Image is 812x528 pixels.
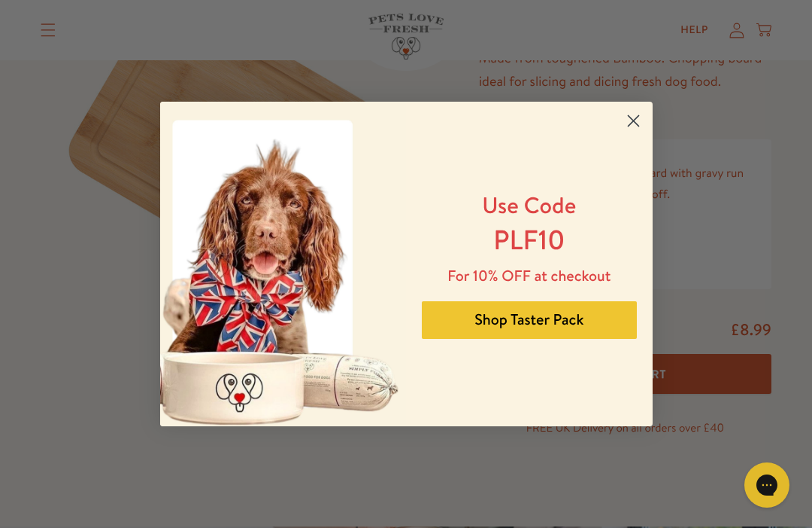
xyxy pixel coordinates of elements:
iframe: Gorgias live chat messenger [737,457,797,513]
span: PLF10 [493,221,565,258]
span: Use Code [482,189,576,221]
span: For 10% OFF at checkout [447,266,611,286]
img: 90083654-52f2-4de1-9965-d556b4c9d4d9.jpeg [160,102,407,426]
button: Close dialog [620,108,647,134]
button: Shop Taster Pack [422,301,637,339]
